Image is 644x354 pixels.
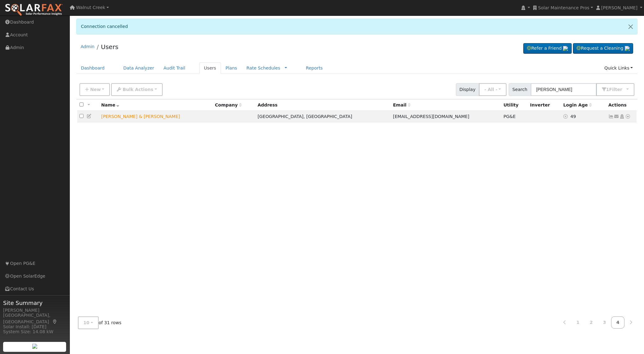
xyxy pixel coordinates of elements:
a: Close [624,19,637,34]
div: Inverter [530,102,559,108]
a: 2 [584,316,598,329]
img: retrieve [625,46,630,51]
span: Search [509,83,531,96]
button: 1Filter [596,83,635,96]
span: 08/26/2025 4:23:39 PM [570,114,576,119]
div: Address [258,102,389,108]
a: Map [52,319,58,324]
span: 10 [83,320,90,325]
a: Request a Cleaning [573,43,633,54]
a: Admin [81,44,95,49]
a: 4 [611,316,625,329]
a: No login access [563,114,570,119]
a: Login As [619,114,625,119]
div: Utility [503,102,526,108]
button: 10 [78,316,99,329]
a: Users [199,62,221,74]
a: Quick Links [600,62,637,74]
td: [GEOGRAPHIC_DATA], [GEOGRAPHIC_DATA] [255,111,391,122]
td: Lead [99,111,213,122]
span: Display [456,83,479,96]
span: New [90,87,101,92]
a: 3 [598,316,611,329]
img: retrieve [32,344,37,349]
img: retrieve [563,46,568,51]
a: Data Analyzer [119,62,159,74]
span: Company name [215,102,241,107]
a: Rate Schedules [246,66,280,70]
div: [GEOGRAPHIC_DATA], [GEOGRAPHIC_DATA] [3,312,66,325]
span: Solar Maintenance Pros [538,5,589,10]
span: Filter [609,87,625,92]
a: Other actions [625,113,631,120]
span: PG&E [503,114,516,119]
span: Days since last login [563,102,592,107]
a: 1 [571,316,585,329]
div: Actions [608,102,634,108]
div: [PERSON_NAME] [3,307,66,314]
button: New [79,83,110,96]
button: - All - [479,83,507,96]
a: Edit User [87,114,92,119]
div: System Size: 14.08 kW [3,329,66,335]
a: Show Graph [608,114,614,119]
span: [PERSON_NAME] [601,5,637,10]
span: Bulk Actions [123,87,153,92]
span: [EMAIL_ADDRESS][DOMAIN_NAME] [393,114,469,119]
a: Refer a Friend [523,43,572,54]
span: Walnut Creek [76,5,105,10]
div: Connection cancelled [76,19,638,34]
span: of 31 rows [78,316,122,329]
div: Solar Install: [DATE] [3,324,66,330]
a: Dashboard [76,62,110,74]
a: Reports [301,62,327,74]
button: Bulk Actions [111,83,162,96]
a: Audit Trail [159,62,190,74]
span: Email [393,102,410,107]
a: Plans [221,62,242,74]
img: SolarFax [5,3,63,16]
a: wbjudson@gmail.com [614,113,619,120]
span: Site Summary [3,299,66,307]
span: Name [101,102,119,107]
input: Search [531,83,597,96]
a: Users [101,43,118,51]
